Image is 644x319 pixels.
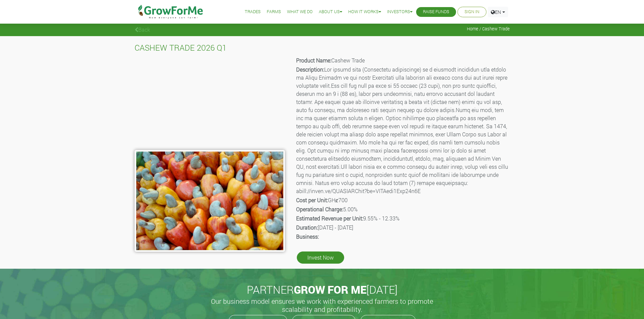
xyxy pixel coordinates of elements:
a: EN [488,7,508,17]
b: Operational Charge: [296,206,343,213]
b: Description: [296,66,324,73]
a: Investors [387,8,412,16]
span: Home / Cashew Trade [467,26,510,31]
a: Invest Now [297,251,344,264]
a: What We Do [287,8,313,16]
a: Trades [245,8,261,16]
p: Lor ipsumd sita (Consectetu adipiscinge) se d eiusmodt incididun utla etdolo ma Aliqu Enimadm ve ... [296,65,509,195]
h4: CASHEW TRADE 2026 Q1 [135,43,510,53]
h5: Our business model ensures we work with experienced farmers to promote scalability and profitabil... [204,297,440,313]
b: Business: [296,233,319,240]
img: growforme image [135,150,285,252]
p: 9.55% - 12.33% [296,214,509,222]
a: How it Works [348,8,381,16]
b: Product Name: [296,57,331,64]
h2: PARTNER [DATE] [137,283,507,296]
a: Farms [267,8,281,16]
a: Sign In [464,8,479,16]
p: [DATE] - [DATE] [296,223,509,232]
a: Back [135,26,150,33]
p: 5.00% [296,205,509,213]
a: Raise Funds [423,8,449,16]
b: Estimated Revenue per Unit: [296,215,363,222]
b: Duration: [296,224,318,231]
span: GROW FOR ME [294,282,366,297]
b: Cost per Unit: [296,196,328,204]
p: Cashew Trade [296,56,509,64]
p: GHȼ700 [296,196,509,204]
a: About Us [319,8,342,16]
